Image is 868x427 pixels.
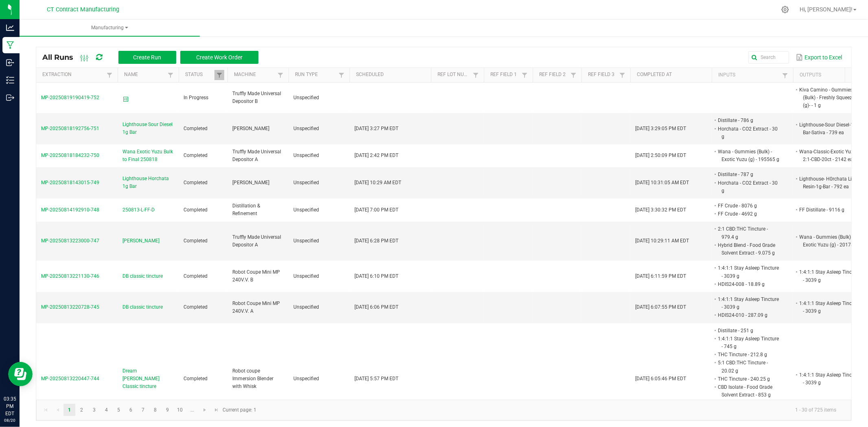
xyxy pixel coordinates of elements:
span: Go to the next page [201,407,208,413]
a: Page 5 [113,404,125,416]
span: [DATE] 5:57 PM EDT [354,376,398,381]
span: Go to the last page [214,407,220,413]
span: Robot coupe Immersion Blender with Whisk [232,368,273,389]
a: Filter [617,70,627,80]
span: [DATE] 6:11:59 PM EDT [635,273,686,279]
a: Run TypeSortable [295,72,336,78]
span: [DATE] 10:29 AM EDT [354,180,401,185]
span: MP-20250813220447-744 [41,376,99,381]
li: 1:4:1:1 Stay Asleep Tincture - 3039 g [798,268,862,284]
span: [DATE] 6:07:55 PM EDT [635,304,686,310]
a: Page 2 [76,404,87,416]
span: Lighthouse Sour Diesel 1g Bar [122,121,174,136]
li: HDIS24-008 - 18.89 g [717,280,781,288]
span: Completed [184,152,208,158]
a: Filter [337,70,346,80]
a: Go to the last page [211,404,223,416]
li: THC Tincture - 240.25 g [717,375,781,383]
li: CBG Isolate - Food Grade Solvent Extract - 215 g [717,399,781,415]
span: Unspecified [293,207,319,213]
span: Robot Coupe Mini MP 240V.V. B [232,269,280,283]
li: Kiva Camino - Gummies (Bulk) - Freshly Squeezed (g)- - 1 g [798,86,862,110]
button: Export to Excel [794,50,844,64]
a: Page 9 [162,404,173,416]
li: FF Crude - 4692 g [717,210,781,218]
a: Filter [275,70,285,80]
span: Unspecified [293,152,319,158]
li: 1:4:1:1 Stay Asleep Tincture - 3039 g [717,264,781,280]
span: Create Work Order [196,54,243,61]
a: Filter [105,70,114,80]
li: Wana-Classic-Exotic Yuzu-2:1-CBD-20ct - 2142 ea [798,148,862,163]
a: Page 7 [137,404,149,416]
a: Completed AtSortable [637,72,708,78]
span: DB classic tincture [122,303,163,311]
span: MP-20250814192910-748 [41,207,99,213]
a: Filter [520,70,529,80]
li: Horchata - CO2 Extract - 30 g [717,125,781,141]
span: Unspecified [293,238,319,244]
span: [DATE] 6:10 PM EDT [354,273,398,279]
a: MachineSortable [234,72,275,78]
span: Unspecified [293,95,319,100]
a: Page 6 [125,404,137,416]
span: [DATE] 10:29:11 AM EDT [635,238,689,244]
li: 1:4:1:1 Stay Asleep Tincture - 3039 g [798,299,862,315]
span: Truffly Made Universal Depositor A [232,149,281,162]
span: [DATE] 6:05:46 PM EDT [635,376,686,381]
span: [PERSON_NAME] [232,180,269,185]
span: Robot Coupe Mini MP 240V.V. A [232,301,280,314]
span: Unspecified [293,126,319,131]
kendo-pager: Current page: 1 [36,400,851,420]
span: Lighthouse Horchata 1g Bar [122,175,174,190]
li: FF Crude - 8076 g [717,202,781,210]
span: Completed [184,180,208,185]
div: All Runs [42,50,265,64]
inline-svg: Inbound [6,59,14,67]
span: [PERSON_NAME] [232,126,269,131]
li: THC Tincture - 212.8 g [717,351,781,359]
a: Ref Field 1Sortable [490,72,519,78]
li: 1:4:1:1 Stay Asleep Tincture - 745 g [717,335,781,351]
a: Ref Field 3Sortable [588,72,617,78]
li: Lighthouse-Sour Diesel-1g-Bar-Sativa - 739 ea [798,121,862,137]
a: Filter [568,70,578,80]
li: 5:1 CBD:THC Tincture - 20.02 g [717,359,781,375]
span: Completed [184,207,208,213]
span: MP-20250818143015-749 [41,180,99,185]
li: HDIS24-010 - 287.09 g [717,311,781,319]
span: In Progress [184,95,208,100]
span: Unspecified [293,304,319,310]
div: Manage settings [780,6,790,13]
a: NameSortable [124,72,165,78]
span: Truffly Made Universal Depositor A [232,234,281,248]
inline-svg: Manufacturing [6,41,14,49]
a: Ref Lot NumberSortable [437,72,470,78]
a: Page 8 [149,404,161,416]
li: Distillate - 251 g [717,327,781,335]
span: MP-20250813223000-747 [41,238,99,244]
span: Completed [184,273,208,279]
span: [PERSON_NAME] [122,237,160,245]
a: Manufacturing [20,20,200,37]
th: Inputs [712,68,793,83]
span: Hi, [PERSON_NAME]! [800,6,853,13]
a: Page 11 [186,404,198,416]
p: 03:35 PM EDT [4,395,16,417]
span: MP-20250819190419-752 [41,95,99,100]
a: Page 1 [63,404,75,416]
span: [DATE] 2:50:09 PM EDT [635,152,686,158]
inline-svg: Analytics [6,24,14,32]
inline-svg: Inventory [6,76,14,84]
span: [DATE] 6:28 PM EDT [354,238,398,244]
a: Filter [166,70,175,80]
span: DB classic tincture [122,272,163,280]
li: Wana - Gummies (Bulk) - Exotic Yuzu (g) - 201789 g [798,233,862,249]
span: 250813-L-FF-D [122,206,155,214]
button: Create Work Order [180,51,258,64]
inline-svg: Outbound [6,94,14,102]
li: 2:1 CBD:THC Tincture - 979.4 g [717,225,781,241]
span: MP-20250818184232-750 [41,152,99,158]
span: Unspecified [293,180,319,185]
a: ScheduledSortable [356,72,428,78]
